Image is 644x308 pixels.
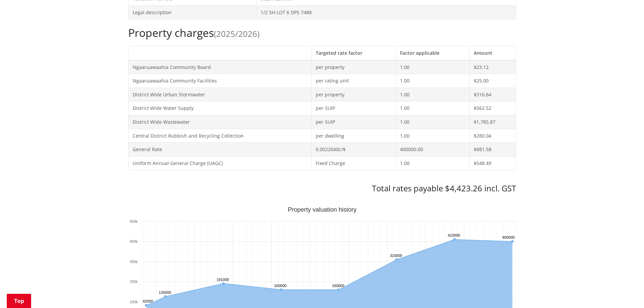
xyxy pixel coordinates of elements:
td: per property [311,60,396,74]
th: Amount [470,46,516,60]
td: per property [311,88,396,101]
text: 191000 [217,278,229,282]
td: 1.00 [396,115,470,129]
a: Top [7,294,31,308]
td: $316.64 [470,88,516,101]
path: Wednesday, Jun 30, 12:00, 410,000. Capital Value. [453,238,456,241]
text: 400k [130,239,138,243]
td: per SUIP [311,101,396,115]
path: Saturday, Jun 30, 12:00, 310,000. Capital Value. [395,258,398,261]
path: Friday, Jun 30, 12:00, 126,000. Capital Value. [164,295,167,298]
td: $1,785.87 [470,115,516,129]
h3: Total rates payable $4,423.26 incl. GST [128,184,516,193]
path: Saturday, Jun 30, 12:00, 160,000. Capital Value. [280,288,282,291]
path: Thursday, Jun 30, 12:00, 82,000. Capital Value. [145,304,148,307]
td: per dwelling [311,129,396,143]
td: Central District Rubbish and Recycling Collection [128,129,311,143]
text: 126000 [159,290,171,294]
td: $25.00 [470,74,516,88]
td: 1.00 [396,156,470,170]
td: per rating unit [311,74,396,88]
td: District Wide Urban Stormwater [128,88,311,101]
path: Tuesday, Jun 30, 12:00, 160,000. Capital Value. [337,288,340,291]
td: Uniform Annual General Charge (UAGC) [128,156,311,170]
td: 1/2 SH LOT 6 DPS 7488 [256,5,516,19]
td: General Rate [128,143,311,157]
td: 1.00 [396,60,470,74]
td: Ngaaruawaahia Community Facilities [128,74,311,88]
text: 300k [130,260,138,264]
iframe: Messenger Launcher [613,280,637,304]
th: Factor applicable [396,46,470,60]
td: Fixed Charge [311,156,396,170]
text: 310000 [390,254,402,258]
td: $23.12 [470,60,516,74]
td: 0.0022040c/$ [311,143,396,157]
td: 1.00 [396,88,470,101]
td: District Wide Water Supply [128,101,311,115]
td: 400000.00 [396,143,470,157]
td: $881.58 [470,143,516,157]
path: Tuesday, Jun 30, 12:00, 191,000. Capital Value. [222,282,225,285]
h2: Property charges [128,26,516,39]
text: 100k [130,300,138,304]
td: $562.52 [470,101,516,115]
td: Legal description [128,5,256,19]
text: 82000 [143,299,153,303]
text: 200k [130,280,138,284]
td: 1.00 [396,74,470,88]
text: 400000 [502,235,515,239]
th: Targeted rate factor [311,46,396,60]
text: 410000 [448,233,460,237]
td: District Wide Wastewater [128,115,311,129]
text: 160000 [274,284,287,288]
td: $548.49 [470,156,516,170]
td: Ngaaruawaahia Community Board [128,60,311,74]
span: (2025/2026) [214,28,260,39]
text: Property valuation history [288,206,356,213]
text: 160000 [332,284,345,288]
td: 1.00 [396,101,470,115]
td: per SUIP [311,115,396,129]
text: 500k [130,219,138,223]
td: $280.04 [470,129,516,143]
path: Sunday, Jun 30, 12:00, 400,000. Capital Value. [511,240,513,243]
td: 1.00 [396,129,470,143]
